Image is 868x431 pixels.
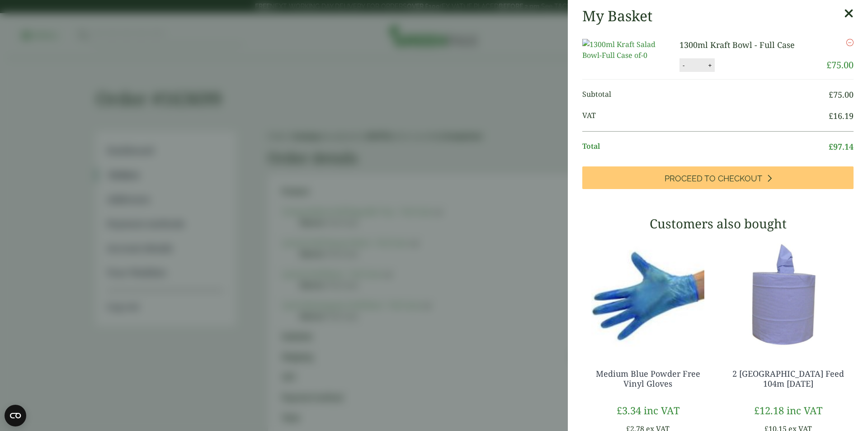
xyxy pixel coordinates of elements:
span: £ [617,403,622,417]
a: Remove this item [846,39,854,46]
span: inc VAT [787,403,822,417]
span: VAT [582,110,829,122]
img: 3630017-2-Ply-Blue-Centre-Feed-104m [722,238,854,351]
h2: My Basket [582,7,652,24]
span: £ [754,403,759,417]
bdi: 75.00 [826,59,854,71]
span: £ [826,59,831,71]
h3: Customers also bought [582,216,854,232]
a: 2 [GEOGRAPHIC_DATA] Feed 104m [DATE] [732,368,844,389]
span: inc VAT [644,403,679,417]
bdi: 3.34 [617,403,641,417]
bdi: 16.19 [829,110,854,121]
bdi: 97.14 [829,141,854,152]
span: Total [582,141,829,153]
span: Subtotal [582,89,829,101]
button: Open CMP widget [5,405,26,426]
span: Proceed to Checkout [665,174,762,184]
a: Proceed to Checkout [582,166,854,189]
a: 1300ml Kraft Bowl - Full Case [679,39,795,50]
span: £ [829,141,833,152]
a: Medium Blue Powder Free Vinyl Gloves [596,368,700,389]
span: £ [829,89,833,100]
bdi: 12.18 [754,403,784,417]
button: - [680,62,687,69]
bdi: 75.00 [829,89,854,100]
img: 4130015J-Blue-Vinyl-Powder-Free-Gloves-Medium [582,238,713,351]
span: £ [829,110,833,121]
img: 1300ml Kraft Salad Bowl-Full Case of-0 [582,39,664,61]
button: + [705,62,714,69]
